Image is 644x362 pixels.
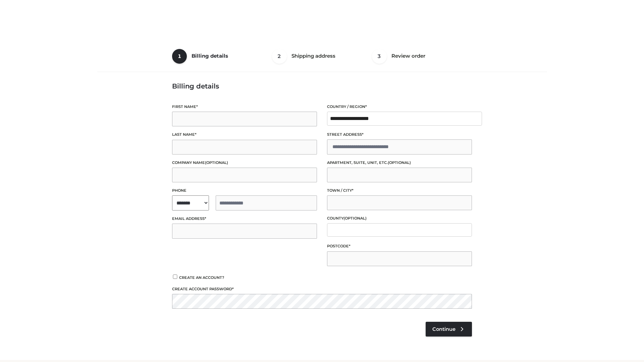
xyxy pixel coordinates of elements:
a: Continue [426,322,472,337]
span: Continue [432,326,455,332]
span: 2 [272,49,287,64]
span: 1 [172,49,187,64]
label: Email address [172,216,317,222]
label: Company name [172,160,317,166]
label: Street address [327,131,472,138]
label: County [327,215,472,222]
input: Create an account? [172,275,178,279]
span: Create an account? [179,275,224,280]
span: (optional) [388,160,411,165]
label: Last name [172,131,317,138]
label: Country / Region [327,104,472,110]
span: (optional) [205,160,228,165]
label: Create account password [172,286,472,292]
span: 3 [372,49,387,64]
label: Phone [172,187,317,194]
h3: Billing details [172,82,472,90]
label: First name [172,104,317,110]
span: Billing details [192,53,228,59]
span: Review order [391,53,425,59]
span: Shipping address [291,53,335,59]
label: Apartment, suite, unit, etc. [327,160,472,166]
label: Town / City [327,187,472,194]
label: Postcode [327,243,472,249]
span: (optional) [343,216,367,221]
